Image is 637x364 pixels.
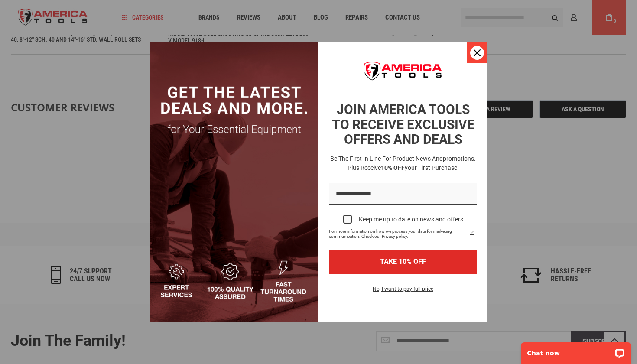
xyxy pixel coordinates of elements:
[359,216,463,223] div: Keep me up to date on news and offers
[366,284,440,299] button: No, I want to pay full price
[467,227,477,238] a: Read our Privacy Policy
[515,337,637,364] iframe: LiveChat chat widget
[467,42,487,63] button: Close
[381,164,405,171] strong: 10% OFF
[329,229,467,239] span: For more information on how we process your data for marketing communication. Check our Privacy p...
[329,183,477,205] input: Email field
[467,227,477,238] svg: link icon
[327,154,479,172] h3: Be the first in line for product news and
[332,102,474,147] strong: JOIN AMERICA TOOLS TO RECEIVE EXCLUSIVE OFFERS AND DEALS
[474,49,481,56] svg: close icon
[348,155,476,171] span: promotions. Plus receive your first purchase.
[329,250,477,273] button: TAKE 10% OFF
